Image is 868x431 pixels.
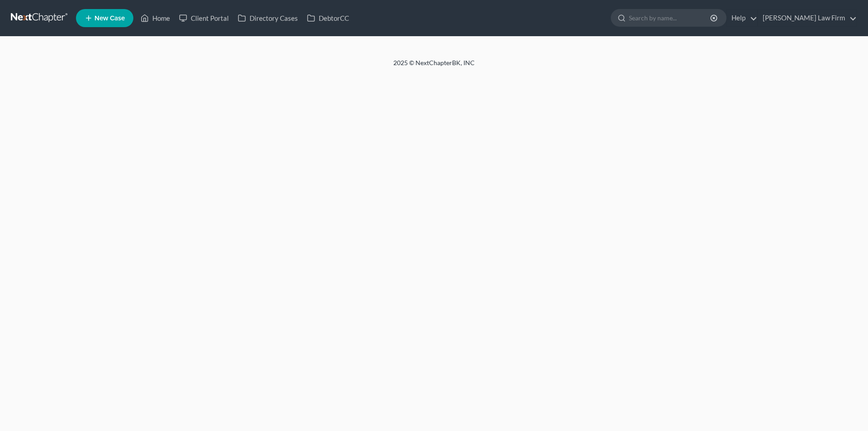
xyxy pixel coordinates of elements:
span: New Case [94,15,125,22]
a: [PERSON_NAME] Law Firm [758,10,857,26]
a: DebtorCC [302,10,354,26]
a: Directory Cases [233,10,302,26]
a: Help [727,10,757,26]
a: Home [136,10,175,26]
div: 2025 © NextChapterBK, INC [176,58,692,75]
a: Client Portal [175,10,233,26]
input: Search by name... [629,9,712,26]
